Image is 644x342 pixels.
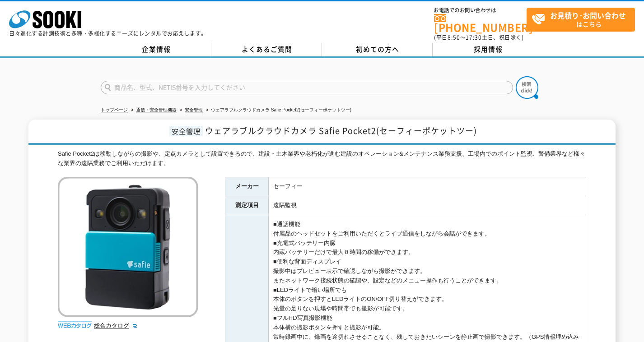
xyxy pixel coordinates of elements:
[516,76,538,99] img: btn_search.png
[322,43,433,56] a: 初めての方へ
[466,33,482,42] span: 17:30
[205,125,477,137] span: ウェアラブルクラウドカメラ Safie Pocket2(セーフィーポケットツー)
[58,149,586,168] div: Safie Pocket2は移動しながらの撮影や、定点カメラとして設置できるので、建設・土木業界や老朽化が進む建設のオペレーション&メンテナンス業務支援、工場内でのポイント監視、警備業界など様々...
[550,10,626,21] strong: お見積り･お問い合わせ
[101,81,513,94] input: 商品名、型式、NETIS番号を入力してください
[101,107,128,112] a: トップページ
[204,106,351,115] li: ウェアラブルクラウドカメラ Safie Pocket2(セーフィーポケットツー)
[169,126,203,136] span: 安全管理
[448,33,460,42] span: 8:50
[58,321,92,330] img: webカタログ
[58,177,198,317] img: ウェアラブルクラウドカメラ Safie Pocket2(セーフィーポケットツー)
[225,196,269,215] th: 測定項目
[433,43,543,56] a: 採用情報
[527,8,635,32] a: お見積り･お問い合わせはこちら
[211,43,322,56] a: よくあるご質問
[269,196,586,215] td: 遠隔監視
[225,177,269,196] th: メーカー
[94,322,138,329] a: 総合カタログ
[434,14,527,32] a: [PHONE_NUMBER]
[269,177,586,196] td: セーフィー
[532,8,635,31] span: はこちら
[356,44,399,54] span: 初めての方へ
[434,33,523,42] span: (平日 ～ 土日、祝日除く)
[185,107,203,112] a: 安全管理
[9,31,207,36] p: 日々進化する計測技術と多種・多様化するニーズにレンタルでお応えします。
[434,8,527,13] span: お電話でのお問い合わせは
[136,107,177,112] a: 通信・安全管理機器
[101,43,211,56] a: 企業情報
